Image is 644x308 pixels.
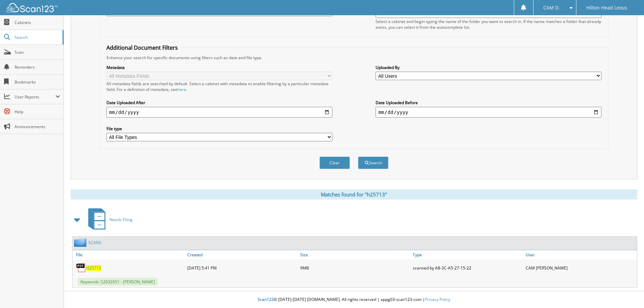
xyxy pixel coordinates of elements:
img: scan123-logo-white.svg [7,3,57,12]
a: here [177,87,186,92]
legend: Additional Document Filters [103,44,181,51]
label: Uploaded By [376,65,601,70]
a: User [524,250,637,259]
span: Keywords: S2032651 - [PERSON_NAME] [78,278,158,286]
span: Needs Filing [110,217,133,222]
div: [DATE] 5:41 PM [186,261,299,275]
img: PDF.png [76,263,86,273]
div: Matches found for "h25713" [71,189,637,199]
a: Type [411,250,524,259]
div: CAM [PERSON_NAME] [524,261,637,275]
button: Clear [319,157,350,169]
label: File type [106,126,332,132]
input: end [376,107,601,118]
a: Needs Filing [84,206,133,233]
img: folder2.png [74,238,88,247]
span: Help [15,109,60,115]
label: Metadata [106,65,332,70]
span: Cabinets [15,20,60,25]
button: Search [358,157,388,169]
span: Hilton Head Lexus [586,6,627,10]
span: Scan123 [258,297,274,302]
div: Select a cabinet and begin typing the name of the folder you want to search in. If the name match... [376,19,601,30]
div: Enhance your search for specific documents using filters such as date and file type. [103,55,605,61]
span: Reminders [15,64,60,70]
input: start [106,107,332,118]
span: Announcements [15,124,60,129]
div: 9MB [299,261,411,275]
span: Scan [15,49,60,55]
a: Privacy Policy [425,297,450,302]
a: Created [186,250,299,259]
a: H25713 [86,265,101,271]
div: All metadata fields are searched by default. Select a cabinet with metadata to enable filtering b... [106,81,332,92]
span: Bookmarks [15,79,60,85]
span: Search [15,34,59,40]
span: User Reports [15,94,55,100]
a: SCANS [88,240,101,245]
iframe: Chat Widget [610,276,644,308]
a: File [73,250,186,259]
span: CAM D. [543,6,560,10]
label: Date Uploaded After [106,100,332,105]
label: Date Uploaded Before [376,100,601,105]
div: © [DATE]-[DATE] [DOMAIN_NAME]. All rights reserved | appg03-scan123-com | [64,291,644,308]
div: scanned by A8-3C-A5-27-15-22 [411,261,524,275]
a: Size [299,250,411,259]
